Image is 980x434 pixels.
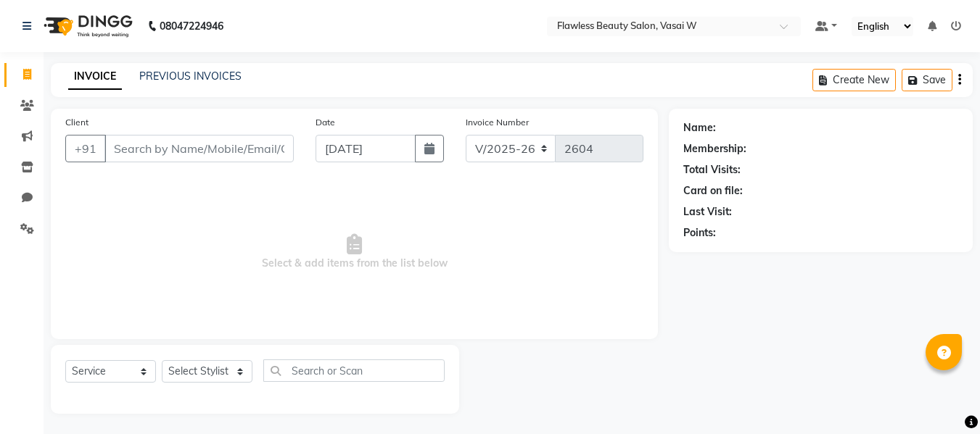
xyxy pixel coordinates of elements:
[683,162,741,178] div: Total Visits:
[466,116,529,129] label: Invoice Number
[65,180,643,325] span: Select & add items from the list below
[683,120,716,135] div: Name:
[65,116,88,129] label: Client
[683,204,732,220] div: Last Visit:
[919,376,965,420] iframe: chat widget
[104,135,294,162] input: Search by Name/Mobile/Email/Code
[683,141,746,157] div: Membership:
[812,69,896,91] button: Create New
[263,359,445,382] input: Search or Scan
[65,135,106,162] button: +91
[316,116,335,129] label: Date
[68,64,122,90] a: INVOICE
[902,69,952,91] button: Save
[139,70,242,83] a: PREVIOUS INVOICES
[37,6,136,46] img: logo
[683,183,743,199] div: Card on file:
[160,6,223,46] b: 08047224946
[683,225,716,241] div: Points:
